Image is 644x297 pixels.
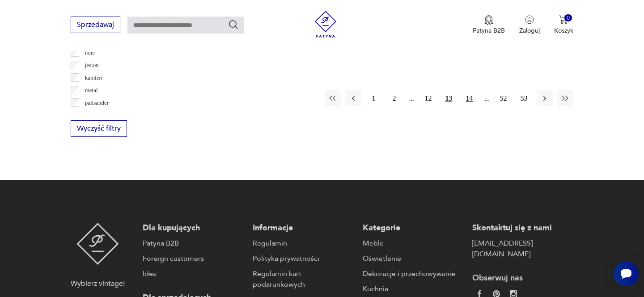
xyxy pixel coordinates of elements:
[496,90,512,106] button: 52
[614,261,639,286] iframe: Smartsupp widget button
[472,273,573,284] p: Obserwuj nas
[559,15,568,24] img: Ikona koszyka
[143,253,244,264] a: Foreign customers
[462,90,478,106] button: 14
[143,268,244,279] a: Idea
[253,238,354,249] a: Regulamin
[564,14,572,22] div: 0
[85,85,98,95] p: metal
[554,26,573,35] p: Koszyk
[366,90,382,106] button: 1
[85,98,109,108] p: palisander
[85,60,99,70] p: jesion
[312,11,339,38] img: Patyna - sklep z meblami i dekoracjami vintage
[71,17,120,33] button: Sprzedawaj
[484,15,493,25] img: Ikona medalu
[71,120,127,137] button: Wyczyść filtry
[143,223,244,233] p: Dla kupujących
[85,48,95,58] p: inne
[76,223,119,265] img: Patyna - sklep z meblami i dekoracjami vintage
[472,223,573,233] p: Skontaktuj się z nami
[71,22,120,29] a: Sprzedawaj
[525,15,534,24] img: Ikonka użytkownika
[472,238,573,259] a: [EMAIL_ADDRESS][DOMAIN_NAME]
[473,15,505,35] button: Patyna B2B
[363,223,464,233] p: Kategorie
[253,223,354,233] p: Informacje
[473,26,505,35] p: Patyna B2B
[554,15,573,35] button: 0Koszyk
[516,90,532,106] button: 53
[441,90,457,106] button: 13
[363,268,464,279] a: Dekoracje i przechowywanie
[228,19,239,30] button: Szukaj
[519,26,540,35] p: Zaloguj
[71,278,125,289] p: Wybierz vintage!
[85,110,102,120] p: sklejka
[85,73,102,83] p: kamień
[386,90,402,106] button: 2
[253,268,354,290] a: Regulamin kart podarunkowych
[143,238,244,249] a: Patyna B2B
[473,15,505,35] a: Ikona medaluPatyna B2B
[519,15,540,35] button: Zaloguj
[363,253,464,264] a: Oświetlenie
[253,253,354,264] a: Polityka prywatności
[363,284,464,294] a: Kuchnia
[363,238,464,249] a: Meble
[420,90,436,106] button: 12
